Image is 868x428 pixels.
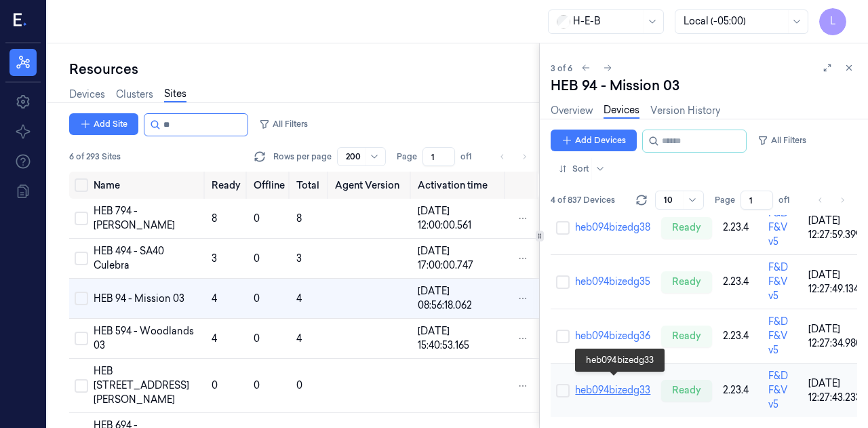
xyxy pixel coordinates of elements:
[412,172,507,199] th: Activation time
[212,379,218,391] span: 0
[75,212,88,225] button: Select row
[75,379,88,393] button: Select row
[808,214,862,242] div: [DATE] 12:27:59.399
[291,172,330,199] th: Total
[94,324,201,353] div: HEB 594 - Woodlands 03
[808,322,862,351] div: [DATE] 12:27:34.980
[212,252,217,265] span: 3
[296,379,302,391] span: 0
[768,369,797,412] div: F&D F&V v5
[819,8,846,35] button: L
[661,271,712,293] div: ready
[650,104,720,118] a: Version History
[212,332,217,345] span: 4
[94,292,201,306] div: HEB 94 - Mission 03
[418,285,472,311] span: [DATE] 08:56:18.062
[556,221,570,235] button: Select row
[273,151,332,163] p: Rows per page
[88,172,206,199] th: Name
[75,332,88,345] button: Select row
[248,172,291,199] th: Offline
[212,212,217,225] span: 8
[254,332,260,345] span: 0
[212,292,217,305] span: 4
[556,275,570,289] button: Select row
[116,87,153,102] a: Clusters
[296,212,302,225] span: 8
[69,113,138,135] button: Add Site
[768,206,797,249] div: F&D F&V v5
[752,130,812,151] button: All Filters
[75,178,88,192] button: Select all
[808,268,862,296] div: [DATE] 12:27:49.134
[296,292,302,305] span: 4
[556,384,570,397] button: Select row
[715,194,735,206] span: Page
[94,204,201,233] div: HEB 794 - [PERSON_NAME]
[723,383,757,397] div: 2.23.4
[254,379,260,391] span: 0
[661,217,712,239] div: ready
[397,151,417,163] span: Page
[723,220,757,235] div: 2.23.4
[69,87,105,102] a: Devices
[69,151,121,163] span: 6 of 293 Sites
[768,315,797,357] div: F&D F&V v5
[723,329,757,343] div: 2.23.4
[723,275,757,289] div: 2.23.4
[604,103,639,119] a: Devices
[661,326,712,347] div: ready
[460,151,482,163] span: of 1
[575,221,650,233] a: heb094bizedg38
[206,172,248,199] th: Ready
[575,330,650,342] a: heb094bizedg36
[493,147,534,166] nav: pagination
[551,62,572,74] span: 3 of 6
[94,244,201,273] div: HEB 494 - SA40 Culebra
[330,172,412,199] th: Agent Version
[575,275,650,288] a: heb094bizedg35
[778,194,800,206] span: of 1
[254,292,260,305] span: 0
[164,87,186,102] a: Sites
[418,325,469,351] span: [DATE] 15:40:53.165
[418,245,473,271] span: [DATE] 17:00:00.747
[551,76,679,95] div: HEB 94 - Mission 03
[418,205,471,231] span: [DATE] 12:00:00.561
[69,60,539,79] div: Resources
[94,364,201,407] div: HEB [STREET_ADDRESS][PERSON_NAME]
[808,376,862,405] div: [DATE] 12:27:43.233
[254,252,260,265] span: 0
[75,252,88,265] button: Select row
[661,380,712,402] div: ready
[811,191,852,210] nav: pagination
[551,104,593,118] a: Overview
[551,194,615,206] span: 4 of 837 Devices
[551,130,637,151] button: Add Devices
[75,292,88,305] button: Select row
[296,252,302,265] span: 3
[575,384,650,396] a: heb094bizedg33
[296,332,302,345] span: 4
[254,113,313,135] button: All Filters
[254,212,260,225] span: 0
[556,330,570,343] button: Select row
[768,260,797,303] div: F&D F&V v5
